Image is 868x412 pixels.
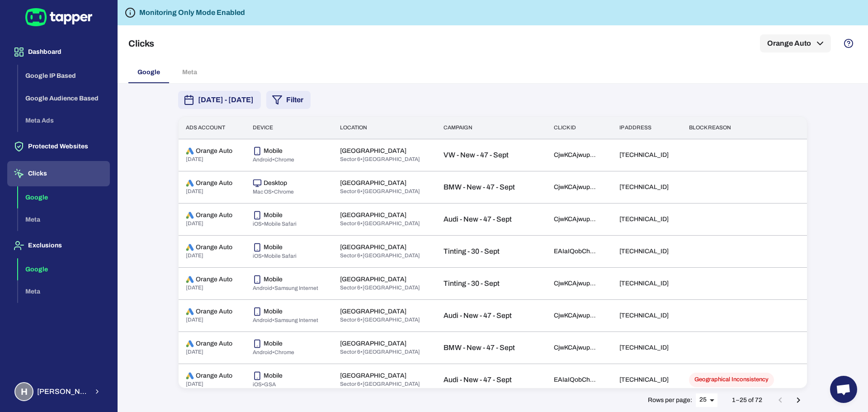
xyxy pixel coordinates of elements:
div: H [14,382,33,401]
p: [GEOGRAPHIC_DATA] [340,340,406,348]
a: Dashboard [7,47,110,55]
p: Desktop [264,179,287,187]
div: CjwKCAjwup3HBhAAEiwA7euZukEOm_oGZ7fQDpbq7vldEDTG6eDILh4nDizDjXPqx_XLrCoGndC08RoCwBUQAvD_BwE [554,183,599,191]
p: Mobile [264,243,283,251]
p: VW - New - 47 - Sept [443,151,539,160]
div: 25 [696,393,717,407]
p: [GEOGRAPHIC_DATA] [340,308,406,316]
span: Sector 6 • [GEOGRAPHIC_DATA] [340,252,420,259]
div: CjwKCAjwup3HBhAAEiwA7euZuikeUTp2LNia0XosAPPUyKYSoEJznxZ4OgjyX4o9OktwHQ9_94TQdxoCGr8QAvD_BwE [554,344,599,352]
button: Google Audience Based [18,87,110,110]
td: [TECHNICAL_ID] [612,139,682,171]
button: [DATE] - [DATE] [178,91,261,109]
span: [DATE] [186,188,203,194]
button: Go to next page [789,391,807,409]
p: Mobile [264,372,283,380]
a: Exclusions [7,241,110,249]
span: [DATE] [186,349,203,355]
span: [DATE] [186,381,203,387]
p: Tinting - 30 - Sept [443,279,539,288]
div: CjwKCAjwup3HBhAAEiwA7euZukUYmCtzwemzrYvMSvoXbStImEjpD4N4ctnLOlH40S8T49hCyYyrqRoCidAQAvD_BwE [554,215,599,223]
button: Orange Auto [760,34,831,52]
p: Mobile [264,275,283,284]
p: [GEOGRAPHIC_DATA] [340,211,406,219]
span: iOS • GSA [253,381,276,388]
span: Android • Chrome [253,349,294,355]
p: Mobile [264,211,283,219]
p: Mobile [264,308,283,316]
p: Mobile [264,340,283,348]
span: Sector 6 • [GEOGRAPHIC_DATA] [340,284,420,291]
div: CjwKCAjwup3HBhAAEiwA7euZusSASHy0aQyo68H871rIsDZSa5gJkN0KzKF--sdyCyp5o5k5jbaYYBoCtRQQAvD_BwE [554,151,599,159]
th: Ads account [179,117,245,139]
span: Android • Samsung Internet [253,285,318,291]
button: Protected Websites [7,134,110,159]
span: Google [137,68,160,76]
p: [GEOGRAPHIC_DATA] [340,147,406,155]
svg: Tapper is not blocking any fraudulent activity for this domain [125,7,136,18]
span: Geographical Inconsistency [689,376,774,384]
td: [TECHNICAL_ID] [612,331,682,364]
div: Open chat [830,376,857,403]
th: Device [245,117,333,139]
div: EAIaIQobChMIm6nGlJeXkAMVE5pQBh0cpwX1EAMYASAAEgJdhvD_BwE [554,247,599,256]
a: Google IP Based [18,71,110,79]
span: Sector 6 • [GEOGRAPHIC_DATA] [340,349,420,355]
th: Campaign [436,117,547,139]
p: BMW - New - 47 - Sept [443,183,539,192]
span: Sector 6 • [GEOGRAPHIC_DATA] [340,188,420,194]
h5: Clicks [128,38,154,49]
p: Orange Auto [196,147,232,155]
p: [GEOGRAPHIC_DATA] [340,372,406,380]
p: Audi - New - 47 - Sept [443,215,539,224]
a: Google [18,265,110,272]
button: Filter [266,91,311,109]
p: Orange Auto [196,372,232,380]
p: 1–25 of 72 [732,396,762,404]
p: BMW - New - 47 - Sept [443,343,539,352]
td: [TECHNICAL_ID] [612,203,682,235]
span: [DATE] [186,252,203,259]
th: IP address [612,117,682,139]
th: Block reason [682,117,793,139]
p: Orange Auto [196,275,232,284]
p: Tinting - 30 - Sept [443,247,539,256]
p: Rows per page: [648,396,692,404]
span: Sector 6 • [GEOGRAPHIC_DATA] [340,156,420,162]
span: Sector 6 • [GEOGRAPHIC_DATA] [340,381,420,387]
span: [DATE] [186,284,203,291]
p: Orange Auto [196,243,232,251]
p: [GEOGRAPHIC_DATA] [340,179,406,187]
button: Exclusions [7,233,110,258]
p: [GEOGRAPHIC_DATA] [340,243,406,251]
span: Android • Chrome [253,156,294,163]
p: [GEOGRAPHIC_DATA] [340,275,406,284]
div: CjwKCAjwup3HBhAAEiwA7euZurgvMAm_iKSa2sDOJvfD6NbWd90iDnqxR1o4WmR5IRqwMWzgjdxZ2RoCDsEQAvD_BwE [554,279,599,288]
span: Android • Samsung Internet [253,317,318,323]
span: [DATE] [186,220,203,227]
a: Protected Websites [7,142,110,150]
div: EAIaIQobChMIkKf8s9KWkAMVZKf9BR3V7TTdEAAYASAAEgLtzPD_BwE [554,376,599,384]
button: Google [18,258,110,281]
p: Audi - New - 47 - Sept [443,375,539,384]
button: H[PERSON_NAME] Moaref [7,379,110,405]
th: Location [333,117,436,139]
td: [TECHNICAL_ID] [612,171,682,203]
td: [TECHNICAL_ID] [612,299,682,331]
span: iOS • Mobile Safari [253,253,297,259]
p: Audi - New - 47 - Sept [443,311,539,320]
span: [DATE] [186,317,203,323]
td: [TECHNICAL_ID] [612,235,682,267]
p: Orange Auto [196,340,232,348]
a: Google [18,193,110,200]
p: Orange Auto [196,211,232,219]
span: Sector 6 • [GEOGRAPHIC_DATA] [340,317,420,323]
th: Click id [547,117,612,139]
a: Google Audience Based [18,94,110,101]
span: Sector 6 • [GEOGRAPHIC_DATA] [340,220,420,227]
button: Google [18,186,110,209]
td: [TECHNICAL_ID] [612,364,682,396]
p: Orange Auto [196,179,232,187]
a: Clicks [7,169,110,177]
button: Dashboard [7,39,110,65]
